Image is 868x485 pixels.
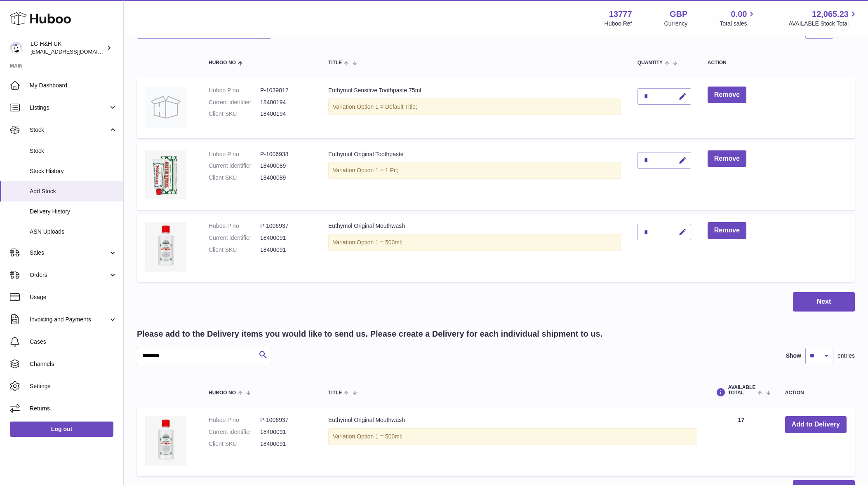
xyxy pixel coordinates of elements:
[30,249,108,257] span: Sales
[793,292,855,312] button: Next
[145,222,186,272] img: Euthymol Original Mouthwash
[320,408,706,476] td: Euthymol Original Mouthwash
[209,98,260,106] dt: Current identifier
[209,222,260,230] dt: Huboo P no
[708,87,746,103] button: Remove
[260,234,312,242] dd: 18400091
[609,9,632,20] strong: 13777
[30,82,117,89] span: My Dashboard
[328,60,342,66] span: Title
[209,150,260,158] dt: Huboo P no
[209,416,260,424] dt: Huboo P no
[30,316,108,323] span: Invoicing and Payments
[788,20,858,28] span: AVAILABLE Stock Total
[209,234,260,242] dt: Current identifier
[209,390,236,396] span: Huboo no
[30,405,117,412] span: Returns
[30,187,117,195] span: Add Stock
[30,147,117,155] span: Stock
[357,167,398,173] span: Option 1 = 1 Pc;
[145,416,186,466] img: Euthymol Original Mouthwash
[664,20,688,28] div: Currency
[30,293,117,301] span: Usage
[30,382,117,390] span: Settings
[209,174,260,182] dt: Client SKU
[31,48,121,55] span: [EMAIL_ADDRESS][DOMAIN_NAME]
[209,110,260,118] dt: Client SKU
[786,352,801,360] label: Show
[320,142,629,210] td: Euthymol Original Toothpaste
[785,390,847,396] div: Action
[30,360,117,368] span: Channels
[209,162,260,170] dt: Current identifier
[260,440,312,448] dd: 18400091
[720,20,756,28] span: Total sales
[30,338,117,346] span: Cases
[30,104,108,112] span: Listings
[812,9,849,20] span: 12,065.23
[728,385,755,396] span: AVAILABLE Total
[260,246,312,254] dd: 18400091
[209,440,260,448] dt: Client SKU
[706,408,776,476] td: 17
[605,20,632,28] div: Huboo Ref
[260,150,312,158] dd: P-1006938
[31,40,105,56] div: LG H&H UK
[260,87,312,94] dd: P-1039812
[357,433,402,440] span: Option 1 = 500ml;
[785,416,847,433] button: Add to Delivery
[30,126,108,134] span: Stock
[260,162,312,170] dd: 18400089
[30,228,117,236] span: ASN Uploads
[209,246,260,254] dt: Client SKU
[260,428,312,436] dd: 18400091
[328,98,621,115] div: Variation:
[10,422,113,436] a: Log out
[357,239,402,246] span: Option 1 = 500ml;
[260,110,312,118] dd: 18400194
[708,150,746,167] button: Remove
[260,222,312,230] dd: P-1006937
[209,87,260,94] dt: Huboo P no
[30,208,117,216] span: Delivery History
[328,234,621,251] div: Variation:
[137,328,602,340] h2: Please add to the Delivery items you would like to send us. Please create a Delivery for each ind...
[10,42,22,54] img: veechen@lghnh.co.uk
[320,78,629,138] td: Euthymol Sensitive Toothpaste 75ml
[260,174,312,182] dd: 18400089
[637,60,663,66] span: Quantity
[260,98,312,106] dd: 18400194
[708,222,746,239] button: Remove
[209,428,260,436] dt: Current identifier
[145,150,186,200] img: Euthymol Original Toothpaste
[320,214,629,282] td: Euthymol Original Mouthwash
[837,352,855,360] span: entries
[720,9,756,28] a: 0.00 Total sales
[145,87,186,128] img: Euthymol Sensitive Toothpaste 75ml
[357,103,417,110] span: Option 1 = Default Title;
[788,9,858,28] a: 12,065.23 AVAILABLE Stock Total
[209,60,236,66] span: Huboo no
[260,416,312,424] dd: P-1006937
[328,428,697,445] div: Variation:
[708,60,847,66] div: Action
[30,167,117,175] span: Stock History
[328,162,621,179] div: Variation:
[30,271,108,279] span: Orders
[670,9,687,20] strong: GBP
[328,390,342,396] span: Title
[731,9,747,20] span: 0.00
